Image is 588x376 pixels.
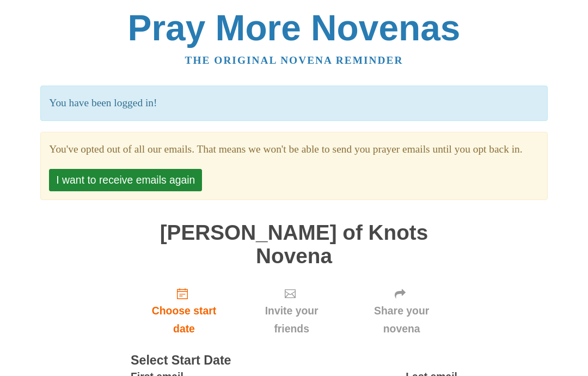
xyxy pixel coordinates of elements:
span: Share your novena [357,302,446,338]
button: I want to receive emails again [49,169,202,191]
section: You've opted out of all our emails. That means we won't be able to send you prayer emails until y... [49,141,538,159]
div: Click "Next" to confirm your start date first. [346,278,457,343]
div: Click "Next" to confirm your start date first. [237,278,346,343]
span: Choose start date [142,302,226,338]
a: Choose start date [131,278,237,343]
p: You have been logged in! [40,86,547,121]
a: The original novena reminder [185,54,403,66]
h3: Select Start Date [131,354,457,368]
a: Pray More Novenas [128,8,461,48]
h1: [PERSON_NAME] of Knots Novena [131,221,457,268]
span: Invite your friends [248,302,335,338]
